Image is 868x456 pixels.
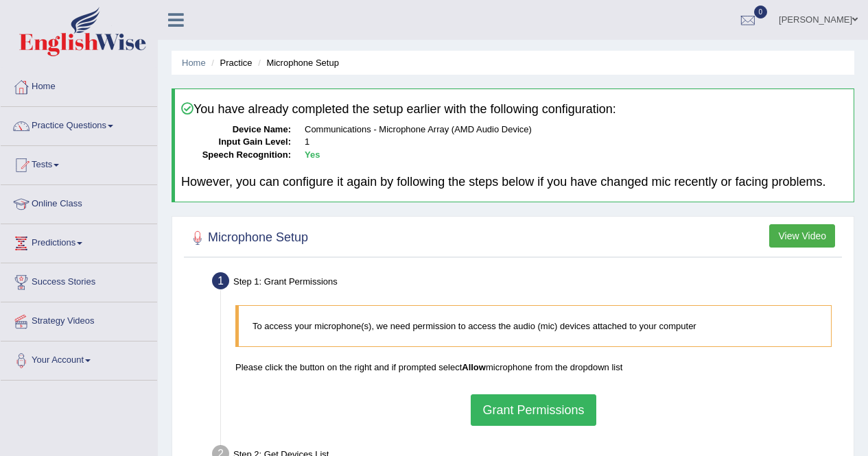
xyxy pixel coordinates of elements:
[1,302,157,337] a: Strategy Videos
[1,263,157,298] a: Success Stories
[181,123,291,136] dt: Device Name:
[305,136,847,149] dd: 1
[769,224,835,248] button: View Video
[471,394,596,426] button: Grant Permissions
[1,224,157,259] a: Predictions
[181,102,847,117] h4: You have already completed the setup earlier with the following configuration:
[181,149,291,162] dt: Speech Recognition:
[1,146,157,180] a: Tests
[305,149,320,160] b: Yes
[182,58,206,68] a: Home
[187,228,308,248] h2: Microphone Setup
[255,56,339,69] li: Microphone Setup
[253,320,817,333] p: To access your microphone(s), we need permission to access the audio (mic) devices attached to yo...
[181,176,847,189] h4: However, you can configure it again by following the steps below if you have changed mic recently...
[1,341,157,376] a: Your Account
[1,107,157,141] a: Practice Questions
[206,268,847,298] div: Step 1: Grant Permissions
[1,68,157,102] a: Home
[1,185,157,219] a: Online Class
[754,5,768,19] span: 0
[305,123,847,136] dd: Communications - Microphone Array (AMD Audio Device)
[235,361,832,374] p: Please click the button on the right and if prompted select microphone from the dropdown list
[208,56,252,69] li: Practice
[462,362,486,372] b: Allow
[181,136,291,149] dt: Input Gain Level:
